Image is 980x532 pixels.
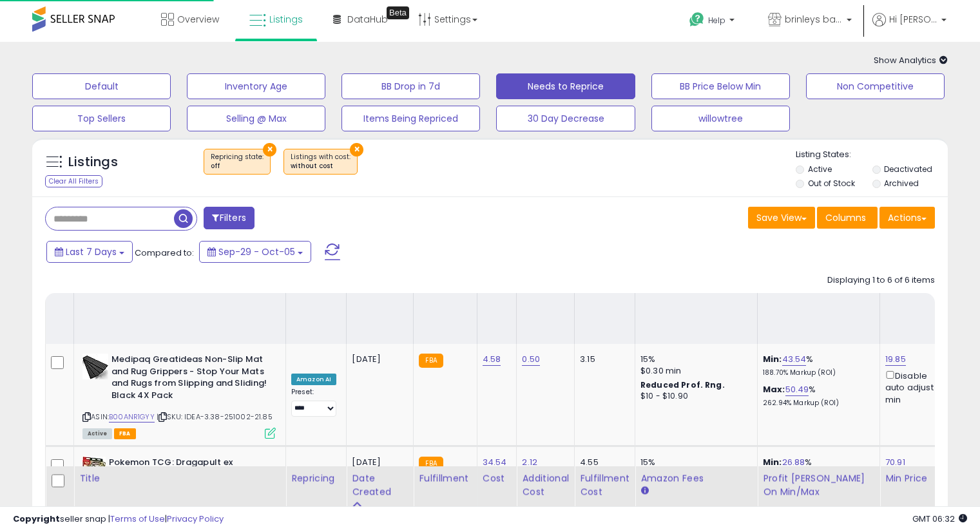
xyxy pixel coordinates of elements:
img: 412IR4-pfRL._SL40_.jpg [82,354,108,379]
div: $10 - $10.90 [640,391,747,402]
small: FBA [419,457,443,471]
div: Fulfillment [419,471,471,485]
a: 70.91 [885,456,905,469]
p: 262.94% Markup (ROI) [763,399,870,408]
button: BB Drop in 7d [341,73,480,99]
b: Pokemon TCG: Dragapult ex League Battle Deck [109,457,265,484]
span: Listings [269,13,303,26]
div: Preset: [291,388,336,417]
a: 26.88 [782,456,805,469]
label: Active [808,164,832,175]
div: % [763,457,870,480]
span: Repricing state : [211,152,264,171]
span: Compared to: [135,247,194,259]
span: Overview [177,13,219,26]
span: Last 7 Days [66,245,117,258]
button: Sep-29 - Oct-05 [199,241,311,263]
a: 50.49 [785,383,809,396]
div: off [211,162,264,171]
span: brinleys bargains [785,13,843,26]
span: Hi [PERSON_NAME] [889,13,937,26]
div: Title [79,471,280,485]
button: Last 7 Days [46,241,133,263]
button: Inventory Age [187,73,325,99]
a: Privacy Policy [167,513,224,525]
div: Min Price [885,471,952,485]
div: seller snap | | [13,513,224,526]
div: Tooltip anchor [387,6,409,19]
div: % [763,354,870,377]
div: Cost [483,471,512,485]
a: 4.58 [483,353,501,366]
div: $0.30 min [640,365,747,377]
button: Needs to Reprice [496,73,635,99]
div: ASIN: [82,354,276,437]
button: Top Sellers [32,106,171,131]
b: Max: [763,383,785,395]
button: Non Competitive [806,73,945,99]
button: Items Being Repriced [341,106,480,131]
span: Help [708,15,725,26]
div: 15% [640,354,747,365]
span: Columns [825,211,866,224]
a: B00ANR1GYY [109,412,155,423]
p: Listing States: [796,149,948,161]
div: Fulfillment Cost [580,471,629,499]
a: 2.12 [522,456,537,469]
div: Repricing [291,471,341,485]
span: | SKU: IDEA-3.38-251002-21.85 [157,412,273,422]
a: Terms of Use [110,513,165,525]
button: willowtree [651,106,790,131]
p: 188.70% Markup (ROI) [763,368,870,377]
th: The percentage added to the cost of goods (COGS) that forms the calculator for Min & Max prices. [758,466,880,517]
span: Show Analytics [874,54,948,66]
div: Disable auto adjust min [885,368,947,406]
div: Profit [PERSON_NAME] on Min/Max [763,471,874,499]
div: Amazon AI [291,374,336,385]
a: 0.50 [522,353,540,366]
div: Clear All Filters [45,175,102,187]
b: Min: [763,353,782,365]
a: 19.85 [885,353,906,366]
b: Reduced Prof. Rng. [640,379,725,390]
div: without cost [291,162,351,171]
button: Save View [748,207,815,229]
a: Hi [PERSON_NAME] [872,13,946,42]
small: Amazon Fees. [640,485,648,497]
div: Date Created [352,471,408,499]
div: 4.55 [580,457,625,468]
small: FBA [419,354,443,368]
button: × [263,143,276,157]
label: Archived [884,178,919,189]
button: Default [32,73,171,99]
button: BB Price Below Min [651,73,790,99]
a: Help [679,2,747,42]
img: 51i+8iZiUoL._SL40_.jpg [82,457,106,482]
button: Filters [204,207,254,229]
span: DataHub [347,13,388,26]
i: Get Help [689,12,705,28]
div: 3.15 [580,354,625,365]
a: 34.54 [483,456,507,469]
div: [DATE] [352,457,403,468]
div: 15% [640,457,747,468]
label: Out of Stock [808,178,855,189]
a: 43.54 [782,353,807,366]
span: Sep-29 - Oct-05 [218,245,295,258]
strong: Copyright [13,513,60,525]
span: Listings with cost : [291,152,351,171]
span: All listings currently available for purchase on Amazon [82,428,112,439]
span: 2025-10-13 06:32 GMT [912,513,967,525]
button: × [350,143,363,157]
label: Deactivated [884,164,932,175]
div: Displaying 1 to 6 of 6 items [827,274,935,287]
b: Medipaq Greatideas Non-Slip Mat and Rug Grippers - Stop Your Mats and Rugs from Slipping and Slid... [111,354,268,404]
button: 30 Day Decrease [496,106,635,131]
b: Min: [763,456,782,468]
div: Additional Cost [522,471,569,499]
button: Actions [879,207,935,229]
div: [DATE] [352,354,403,365]
div: % [763,384,870,408]
button: Columns [817,207,878,229]
div: Amazon Fees [640,471,752,485]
